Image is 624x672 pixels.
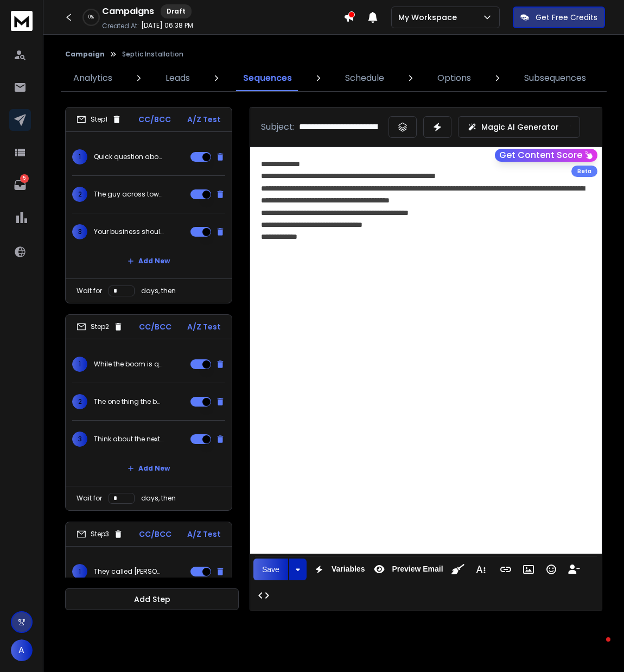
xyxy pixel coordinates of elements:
[237,65,298,91] a: Sequences
[119,250,179,272] button: Add New
[77,529,123,539] div: Step 3
[139,529,171,540] p: CC/BCC
[77,494,102,503] p: Wait for
[253,559,288,580] button: Save
[187,114,221,125] p: A/Z Test
[513,7,605,28] button: Get Free Credits
[431,65,477,91] a: Options
[458,116,580,138] button: Magic AI Generator
[88,14,94,21] p: 0 %
[141,21,193,30] p: [DATE] 06:38 PM
[94,435,163,443] p: Think about the next 5 years
[94,153,163,161] p: Quick question about your leads, {{firstName}}
[159,65,196,91] a: Leads
[122,50,183,59] p: Septic Installation
[72,564,87,579] span: 1
[369,559,445,580] button: Preview Email
[94,227,163,236] p: Your business should work for you, {{firstName}}
[253,585,274,606] button: Code View
[139,321,171,332] p: CC/BCC
[584,635,610,661] iframe: Intercom live chat
[67,65,119,91] a: Analytics
[11,639,33,661] button: A
[564,559,584,580] button: Insert Unsubscribe Link
[72,432,87,447] span: 3
[571,166,597,177] div: Beta
[261,121,295,134] p: Subject:
[73,72,112,85] p: Analytics
[481,122,559,132] p: Magic AI Generator
[329,565,367,574] span: Variables
[72,394,87,409] span: 2
[161,4,192,18] div: Draft
[495,149,597,162] button: Get Content Score
[243,72,292,85] p: Sequences
[536,12,597,23] p: Get Free Credits
[65,50,105,59] button: Campaign
[390,565,445,574] span: Preview Email
[102,5,154,18] h1: Campaigns
[187,321,221,332] p: A/Z Test
[518,559,539,580] button: Insert Image (Ctrl+P)
[94,397,163,406] p: The one thing the busiest installers have in common
[9,174,31,196] a: 5
[65,107,232,303] li: Step1CC/BCCA/Z Test1Quick question about your leads, {{firstName}}2The guy across town is getting...
[339,65,391,91] a: Schedule
[65,588,239,610] button: Add Step
[119,458,179,479] button: Add New
[72,357,87,372] span: 1
[77,115,122,124] div: Step 1
[94,360,163,369] p: While the boom is quiet…
[448,559,468,580] button: Clean HTML
[11,11,33,31] img: logo
[345,72,384,85] p: Schedule
[165,72,190,85] p: Leads
[72,224,87,239] span: 3
[20,174,29,183] p: 5
[541,559,562,580] button: Emoticons
[102,22,139,30] p: Created At:
[77,322,123,332] div: Step 2
[65,314,232,511] li: Step2CC/BCCA/Z Test1While the boom is quiet…2The one thing the busiest installers have in common3...
[141,287,176,295] p: days, then
[187,529,221,540] p: A/Z Test
[470,559,491,580] button: More Text
[72,149,87,164] span: 1
[94,190,163,199] p: The guy across town is getting your calls, {{firstName}}
[141,494,176,503] p: days, then
[518,65,593,91] a: Subsequences
[398,12,461,23] p: My Workspace
[437,72,471,85] p: Options
[94,567,163,576] p: They called [PERSON_NAME] instead…
[77,287,102,295] p: Wait for
[495,559,516,580] button: Insert Link (Ctrl+K)
[72,187,87,202] span: 2
[524,72,586,85] p: Subsequences
[138,114,171,125] p: CC/BCC
[309,559,367,580] button: Variables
